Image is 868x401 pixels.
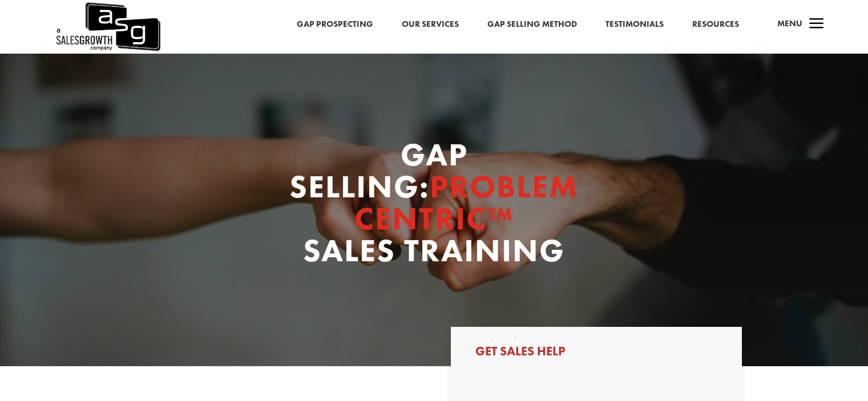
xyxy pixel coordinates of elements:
[805,13,828,36] span: a
[692,17,739,32] a: Resources
[273,139,595,272] h1: GAP SELLING: SALES TRAINING
[354,166,579,239] span: PROBLEM CENTRIC™
[487,17,577,32] a: Gap Selling Method
[402,17,459,32] a: Our Services
[777,18,802,29] span: Menu
[605,17,664,32] a: Testimonials
[297,17,373,32] a: Gap Prospecting
[475,345,717,363] h3: Get Sales Help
